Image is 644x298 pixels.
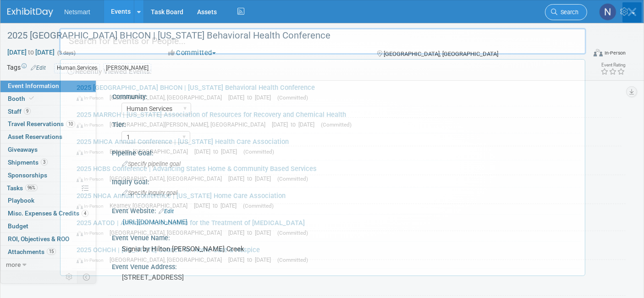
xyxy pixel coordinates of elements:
[72,242,580,268] a: 2025 OCHCH | [US_STATE] Council for Home Care & Hospice In-Person [GEOGRAPHIC_DATA], [GEOGRAPHIC_...
[72,215,580,241] a: 2025 AATOD | American Association for the Treatment of [MEDICAL_DATA] In-Person [GEOGRAPHIC_DATA]...
[72,160,580,187] a: 2025 HCBS Conference | Advancing States Home & Community Based Services In-Person [GEOGRAPHIC_DAT...
[110,202,192,209] span: Kearney, [GEOGRAPHIC_DATA]
[72,133,580,160] a: 2025 MHCA Annual Conference | [US_STATE] Health Care Association In-Person Branson, [GEOGRAPHIC_D...
[243,203,274,209] span: (Committed)
[110,148,193,155] span: Branson, [GEOGRAPHIC_DATA]
[194,202,241,209] span: [DATE] to [DATE]
[272,121,319,128] span: [DATE] to [DATE]
[72,106,580,133] a: 2025 MARRCH | [US_STATE] Association of Resources for Recovery and Chemical Health In-Person [GEO...
[65,60,580,79] div: Recently Viewed Events:
[228,229,275,236] span: [DATE] to [DATE]
[277,230,308,236] span: (Committed)
[72,79,580,106] a: 2025 [GEOGRAPHIC_DATA] BHCON | [US_STATE] Behavioral Health Conference In-Person [GEOGRAPHIC_DATA...
[194,148,242,155] span: [DATE] to [DATE]
[77,149,108,155] span: In-Person
[77,122,108,128] span: In-Person
[110,121,270,128] span: [GEOGRAPHIC_DATA][PERSON_NAME], [GEOGRAPHIC_DATA]
[277,94,308,101] span: (Committed)
[77,230,108,236] span: In-Person
[110,256,226,263] span: [GEOGRAPHIC_DATA], [GEOGRAPHIC_DATA]
[77,95,108,101] span: In-Person
[243,149,274,155] span: (Committed)
[110,175,226,182] span: [GEOGRAPHIC_DATA], [GEOGRAPHIC_DATA]
[228,94,275,101] span: [DATE] to [DATE]
[277,257,308,263] span: (Committed)
[110,94,226,101] span: [GEOGRAPHIC_DATA], [GEOGRAPHIC_DATA]
[228,256,275,263] span: [DATE] to [DATE]
[77,176,108,182] span: In-Person
[228,175,275,182] span: [DATE] to [DATE]
[77,203,108,209] span: In-Person
[77,257,108,263] span: In-Person
[277,176,308,182] span: (Committed)
[110,229,226,236] span: [GEOGRAPHIC_DATA], [GEOGRAPHIC_DATA]
[321,121,352,128] span: (Committed)
[59,28,586,55] input: Search for Events or People...
[72,188,580,214] a: 2025 NHCA Annual Conference | [US_STATE] Home Care Association In-Person Kearney, [GEOGRAPHIC_DAT...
